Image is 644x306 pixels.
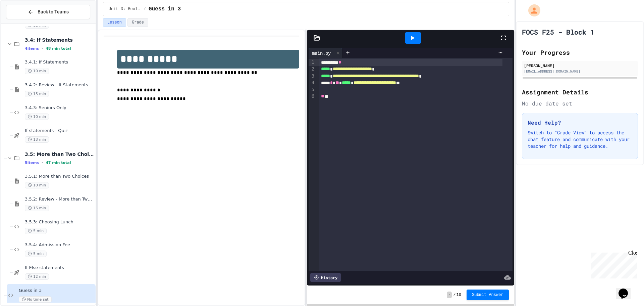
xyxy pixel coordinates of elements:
[522,99,638,107] div: No due date set
[38,8,69,15] span: Back to Teams
[522,27,594,37] h1: FOCS F25 - Block 1
[309,59,315,66] div: 1
[25,82,94,88] span: 3.4.2: Review - If Statements
[457,292,461,298] span: 10
[25,251,47,257] span: 5 min
[25,273,49,280] span: 12 min
[453,292,455,298] span: /
[103,18,126,27] button: Lesson
[310,273,341,282] div: History
[467,290,509,300] button: Submit Answer
[25,161,39,165] span: 5 items
[25,242,94,248] span: 3.5.4: Admission Fee
[616,279,637,299] iframe: chat widget
[6,5,90,19] button: Back to Teams
[46,46,71,51] span: 48 min total
[42,46,43,51] span: •
[447,292,452,298] span: -
[25,136,49,143] span: 13 min
[25,128,94,134] span: If statements - Quiz
[309,49,334,56] div: main.py
[309,66,315,73] div: 2
[309,80,315,86] div: 4
[309,48,342,58] div: main.py
[522,48,638,57] h2: Your Progress
[25,196,94,202] span: 3.5.2: Review - More than Two Choices
[25,205,49,211] span: 15 min
[309,93,315,100] div: 6
[524,69,636,74] div: [EMAIL_ADDRESS][DOMAIN_NAME]
[144,6,146,12] span: /
[109,6,141,12] span: Unit 3: Booleans and Conditionals
[42,160,43,165] span: •
[588,250,637,278] iframe: chat widget
[528,119,632,127] h3: Need Help?
[25,105,94,111] span: 3.4.3: Seniors Only
[524,62,636,69] div: [PERSON_NAME]
[25,37,94,43] span: 3.4: If Statements
[25,182,49,188] span: 10 min
[149,5,181,13] span: Guess in 3
[25,228,47,234] span: 5 min
[25,151,94,157] span: 3.5: More than Two Choices
[127,18,148,27] button: Grade
[25,219,94,225] span: 3.5.3: Choosing Lunch
[25,91,49,97] span: 15 min
[19,296,52,303] span: No time set
[25,265,94,271] span: If Else statements
[25,46,39,51] span: 4 items
[309,73,315,80] div: 3
[522,87,638,97] h2: Assignment Details
[528,129,632,149] p: Switch to "Grade View" to access the chat feature and communicate with your teacher for help and ...
[3,3,46,43] div: Chat with us now!Close
[25,59,94,65] span: 3.4.1: If Statements
[25,68,49,74] span: 10 min
[25,174,94,179] span: 3.5.1: More than Two Choices
[19,288,94,294] span: Guess in 3
[472,292,503,298] span: Submit Answer
[521,3,542,18] div: My Account
[25,114,49,120] span: 10 min
[46,161,71,165] span: 47 min total
[309,86,315,93] div: 5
